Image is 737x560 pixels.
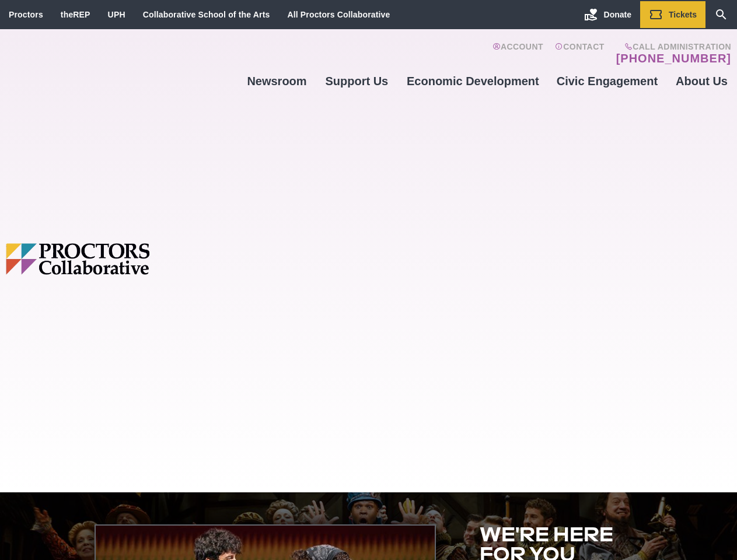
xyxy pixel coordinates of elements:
[548,65,666,97] a: Civic Engagement
[9,10,43,19] a: Proctors
[666,65,737,97] a: About Us
[604,10,631,19] span: Donate
[108,10,125,19] a: UPH
[238,65,315,97] a: Newsroom
[398,65,548,97] a: Economic Development
[613,42,731,51] span: Call Administration
[287,10,390,19] a: All Proctors Collaborative
[6,243,238,274] img: Proctors logo
[669,10,697,19] span: Tickets
[493,42,543,65] a: Account
[705,1,737,28] a: Search
[143,10,270,19] a: Collaborative School of the Arts
[316,65,398,97] a: Support Us
[575,1,640,28] a: Donate
[616,51,731,65] a: [PHONE_NUMBER]
[61,10,90,19] a: theREP
[555,42,605,65] a: Contact
[640,1,705,28] a: Tickets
